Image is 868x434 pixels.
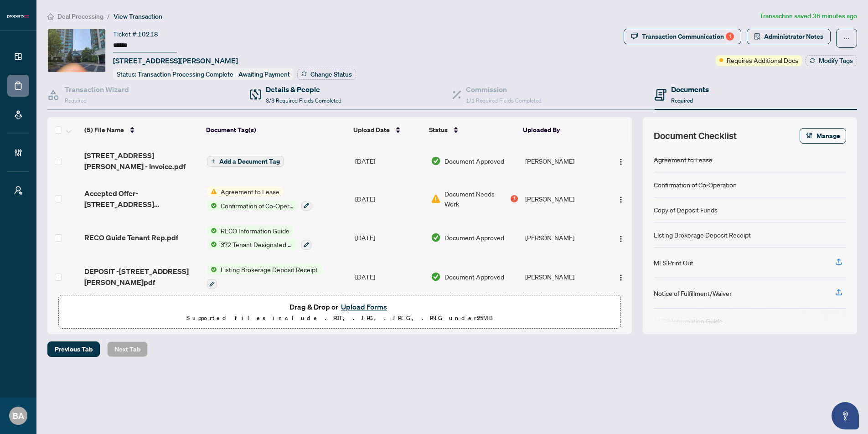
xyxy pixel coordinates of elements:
img: Document Status [431,194,441,204]
button: Add a Document Tag [207,155,284,167]
span: Agreement to Lease [217,186,283,196]
img: Status Icon [207,201,217,211]
span: Deal Processing [57,12,103,21]
button: Status IconListing Brokerage Deposit Receipt [207,264,321,289]
img: Document Status [431,232,441,243]
span: (5) File Name [84,125,124,135]
span: 10218 [138,30,158,38]
span: Requires Additional Docs [727,55,798,65]
th: Upload Date [350,117,425,143]
button: Change Status [297,69,356,80]
img: Logo [617,158,625,165]
button: Manage [800,128,846,144]
span: Manage [816,129,840,143]
td: [DATE] [351,257,427,296]
span: Listing Brokerage Deposit Receipt [217,264,321,274]
button: Modify Tags [806,55,857,66]
h4: Details & People [266,84,341,95]
div: Copy of Deposit Funds [654,205,718,215]
span: Drag & Drop orUpload FormsSupported files include .PDF, .JPG, .JPEG, .PNG under25MB [59,295,620,329]
th: Document Tag(s) [202,117,350,143]
span: Previous Tab [55,342,93,356]
div: Confirmation of Co-Operation [654,180,737,190]
span: 1/1 Required Fields Completed [466,97,542,104]
img: Status Icon [207,239,217,249]
th: Status [425,117,520,143]
span: plus [211,159,216,163]
th: Uploaded By [519,117,602,143]
span: 372 Tenant Designated Representation Agreement with Company Schedule A [217,239,298,249]
button: Next Tab [107,341,148,357]
div: MLS Print Out [654,258,693,268]
span: Add a Document Tag [219,158,280,165]
article: Transaction saved 36 minutes ago [759,11,857,21]
div: 1 [726,32,734,41]
button: Logo [614,230,628,245]
p: Supported files include .PDF, .JPG, .JPEG, .PNG under 25 MB [64,313,615,324]
button: Previous Tab [47,341,100,357]
th: (5) File Name [81,117,202,143]
button: Logo [614,269,628,284]
span: Document Checklist [654,129,737,142]
span: user-switch [14,186,23,195]
span: ellipsis [843,35,850,41]
span: Confirmation of Co-Operation [217,201,298,211]
span: Drag & Drop or [289,301,390,313]
span: Required [671,97,693,104]
button: Transaction Communication1 [624,29,741,44]
td: [DATE] [351,143,427,179]
img: Logo [617,274,625,281]
span: View Transaction [114,12,162,21]
h4: Transaction Wizard [65,84,129,95]
button: Status IconRECO Information GuideStatus Icon372 Tenant Designated Representation Agreement with C... [207,226,311,250]
span: 3/3 Required Fields Completed [266,97,341,104]
h4: Documents [671,84,709,95]
button: Status IconAgreement to LeaseStatus IconConfirmation of Co-Operation [207,186,311,211]
li: / [107,11,110,21]
span: Status [429,125,448,135]
span: Document Approved [444,156,504,166]
img: Status Icon [207,186,217,196]
span: [STREET_ADDRESS][PERSON_NAME] - Invoice.pdf [84,150,199,172]
span: Upload Date [353,125,390,135]
img: Status Icon [207,226,217,236]
div: Agreement to Lease [654,155,713,165]
button: Open asap [832,402,859,429]
button: Logo [614,154,628,168]
button: Logo [614,191,628,206]
span: home [47,13,54,20]
img: Logo [617,196,625,203]
span: Document Needs Work [444,189,509,209]
img: IMG-C12342487_1.jpg [48,29,105,72]
span: Modify Tags [819,57,853,64]
span: Administrator Notes [764,29,823,44]
div: Transaction Communication [642,29,734,44]
td: [PERSON_NAME] [522,143,605,179]
div: Ticket #: [113,29,158,39]
h4: Commission [466,84,542,95]
button: Upload Forms [338,301,390,313]
img: Document Status [431,156,441,166]
div: Notice of Fulfillment/Waiver [654,288,732,298]
span: Transaction Processing Complete - Awaiting Payment [138,70,290,78]
div: Status: [113,68,294,80]
span: BA [13,409,24,422]
img: Logo [617,235,625,243]
div: Listing Brokerage Deposit Receipt [654,230,751,240]
span: DEPOSIT -[STREET_ADDRESS][PERSON_NAME]pdf [84,266,199,288]
td: [DATE] [351,179,427,218]
span: [STREET_ADDRESS][PERSON_NAME] [113,55,238,66]
span: solution [754,33,760,40]
img: Status Icon [207,264,217,274]
span: Document Approved [444,272,504,282]
td: [PERSON_NAME] [522,218,605,258]
span: Accepted Offer- [STREET_ADDRESS][PERSON_NAME]pdf [84,188,199,210]
span: RECO Guide Tenant Rep.pdf [84,232,178,243]
td: [DATE] [351,218,427,258]
img: logo [7,14,29,19]
td: [PERSON_NAME] [522,179,605,218]
img: Document Status [431,272,441,282]
span: Change Status [310,71,352,77]
td: [PERSON_NAME] [522,257,605,296]
span: Required [65,97,87,104]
